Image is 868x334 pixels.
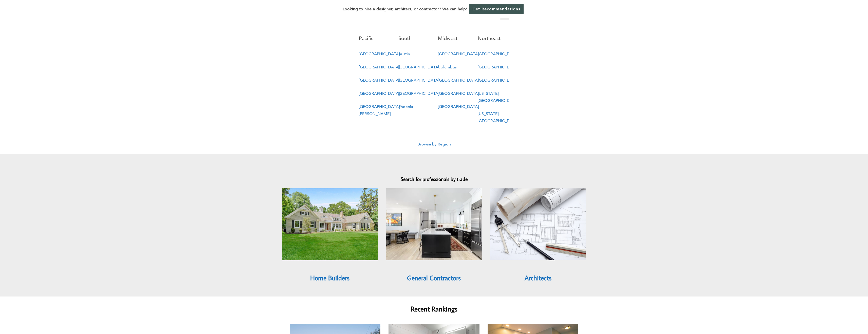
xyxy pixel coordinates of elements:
a: [US_STATE], [GEOGRAPHIC_DATA] [478,111,519,123]
a: Browse by Region [417,142,451,146]
h2: Search for professionals by trade [282,170,586,183]
h2: Recent Rankings [333,296,535,314]
a: [US_STATE], [GEOGRAPHIC_DATA] [478,91,519,103]
a: [GEOGRAPHIC_DATA] [438,104,479,109]
a: [GEOGRAPHIC_DATA] [359,65,400,69]
a: [GEOGRAPHIC_DATA][PERSON_NAME] [359,104,400,116]
a: Home Builders [310,273,349,282]
a: Get Recommendations [469,4,524,14]
a: General Contractors [407,273,461,282]
p: Pacific [359,34,390,43]
a: [GEOGRAPHIC_DATA] [478,51,519,56]
p: Northeast [478,34,509,43]
a: Phoenix [398,104,413,109]
a: Architects [525,273,551,282]
a: [GEOGRAPHIC_DATA] [478,78,519,83]
a: [GEOGRAPHIC_DATA] [478,65,519,69]
a: Austin [398,51,410,56]
a: [GEOGRAPHIC_DATA] [359,91,400,96]
a: [GEOGRAPHIC_DATA] [398,78,439,83]
p: Midwest [438,34,469,43]
a: [GEOGRAPHIC_DATA] [359,51,400,56]
a: [GEOGRAPHIC_DATA] [438,51,479,56]
a: [GEOGRAPHIC_DATA] [438,91,479,96]
a: [GEOGRAPHIC_DATA] [438,78,479,83]
p: South [398,34,430,43]
a: [GEOGRAPHIC_DATA] [359,78,400,83]
a: Columbus [438,65,457,69]
a: [GEOGRAPHIC_DATA] [398,65,439,69]
a: [GEOGRAPHIC_DATA] [398,91,439,96]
